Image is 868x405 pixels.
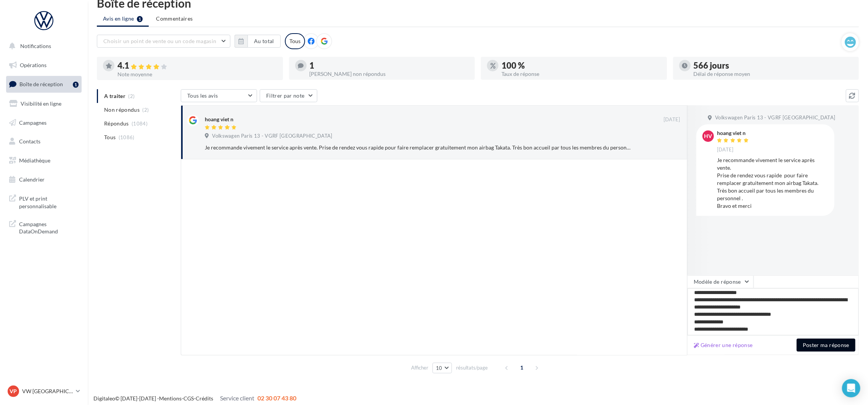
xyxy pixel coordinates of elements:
[717,130,751,136] div: hoang viet n
[22,387,73,395] p: VW [GEOGRAPHIC_DATA] 13
[456,364,488,371] span: résultats/page
[19,138,40,145] span: Contacts
[21,100,61,107] span: Visibilité en ligne
[20,62,47,68] span: Opérations
[411,364,428,371] span: Afficher
[842,379,860,397] div: Open Intercom Messenger
[248,35,281,48] button: Au total
[19,219,79,235] span: Campagnes DataOnDemand
[205,116,233,123] div: hoang viet n
[285,33,305,49] div: Tous
[691,341,756,350] button: Générer une réponse
[5,133,83,149] a: Contacts
[687,275,754,288] button: Modèle de réponse
[502,71,661,77] div: Taux de réponse
[516,362,528,374] span: 1
[5,216,83,238] a: Campagnes DataOnDemand
[93,395,296,402] span: © [DATE]-[DATE] - - -
[93,395,115,402] a: Digitaleo
[73,82,79,88] div: 1
[5,38,80,54] button: Notifications
[310,71,469,77] div: [PERSON_NAME] non répondus
[717,146,734,153] span: [DATE]
[183,395,194,402] a: CGS
[97,35,230,48] button: Choisir un point de vente ou un code magasin
[502,61,661,70] div: 100 %
[119,134,135,140] span: (1086)
[19,157,50,164] span: Médiathèque
[19,176,45,183] span: Calendrier
[5,57,83,73] a: Opérations
[5,153,83,169] a: Médiathèque
[117,61,277,70] div: 4.1
[104,133,116,141] span: Tous
[143,107,149,113] span: (2)
[187,92,218,99] span: Tous les avis
[5,76,83,92] a: Boîte de réception1
[19,193,79,210] span: PLV et print personnalisable
[10,387,17,395] span: VP
[19,81,63,87] span: Boîte de réception
[260,89,317,102] button: Filtrer par note
[156,15,193,22] span: Commentaires
[310,61,469,70] div: 1
[103,38,216,44] span: Choisir un point de vente ou un code magasin
[5,115,83,131] a: Campagnes
[19,119,47,125] span: Campagnes
[717,156,828,210] div: Je recommande vivement le service après vente. Prise de rendez vous rapide pour faire remplacer g...
[694,71,853,77] div: Délai de réponse moyen
[6,384,82,399] a: VP VW [GEOGRAPHIC_DATA] 13
[159,395,182,402] a: Mentions
[694,61,853,70] div: 566 jours
[257,394,296,402] span: 02 30 07 43 80
[196,395,213,402] a: Crédits
[436,365,442,371] span: 10
[104,120,129,127] span: Répondus
[797,339,855,352] button: Poster ma réponse
[5,96,83,112] a: Visibilité en ligne
[205,144,631,151] div: Je recommande vivement le service après vente. Prise de rendez vous rapide pour faire remplacer g...
[5,172,83,188] a: Calendrier
[235,35,281,48] button: Au total
[132,121,148,127] span: (1084)
[664,116,680,123] span: [DATE]
[212,133,332,140] span: Volkswagen Paris 13 - VGRF [GEOGRAPHIC_DATA]
[117,72,277,77] div: Note moyenne
[715,114,835,121] span: Volkswagen Paris 13 - VGRF [GEOGRAPHIC_DATA]
[432,363,452,373] button: 10
[181,89,257,102] button: Tous les avis
[5,190,83,213] a: PLV et print personnalisable
[20,43,51,49] span: Notifications
[104,106,140,114] span: Non répondus
[220,394,254,402] span: Service client
[704,132,712,140] span: hv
